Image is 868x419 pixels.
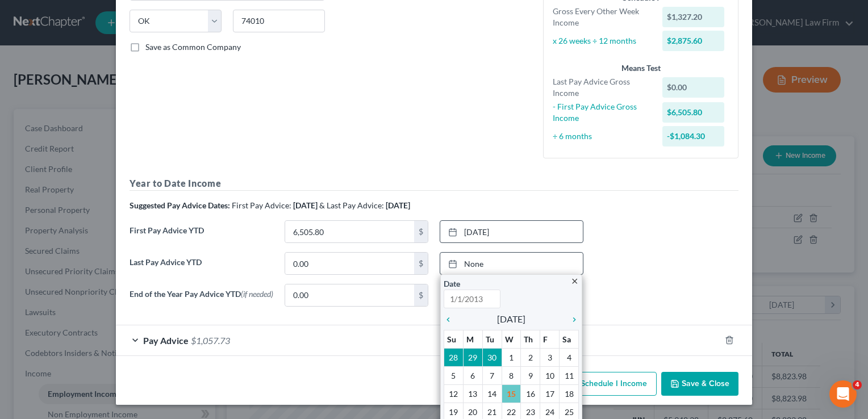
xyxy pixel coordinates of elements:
span: (if needed) [241,289,273,299]
th: Th [521,330,540,348]
td: 28 [444,348,464,366]
td: 11 [560,366,579,384]
td: 13 [463,384,482,403]
i: close [570,277,579,286]
label: Date [444,278,460,290]
a: None [440,253,583,274]
iframe: Intercom live chat [829,380,857,408]
input: 0.00 [285,284,414,306]
td: 7 [482,366,502,384]
td: 1 [502,348,521,366]
span: First Pay Advice: [232,200,291,210]
div: $2,875.60 [662,31,725,51]
td: 4 [560,348,579,366]
div: $6,505.80 [662,102,725,123]
div: Last Pay Advice Gross Income [547,76,657,99]
th: Su [444,330,464,348]
span: & Last Pay Advice: [319,200,384,210]
td: 30 [482,348,502,366]
input: Enter zip... [233,10,325,32]
a: close [570,274,579,287]
td: 18 [560,384,579,403]
td: 16 [521,384,540,403]
td: 5 [444,366,464,384]
strong: [DATE] [293,200,318,210]
td: 15 [502,384,521,403]
label: Last Pay Advice YTD [124,252,279,284]
div: Gross Every Other Week Income [547,6,657,28]
td: 2 [521,348,540,366]
td: 6 [463,366,482,384]
h5: Year to Date Income [130,177,738,191]
i: chevron_right [564,315,579,324]
label: End of the Year Pay Advice YTD [124,284,279,316]
span: Pay Advice [143,335,189,346]
div: $ [414,221,428,242]
span: [DATE] [497,312,525,326]
td: 12 [444,384,464,403]
th: M [463,330,482,348]
input: 0.00 [285,253,414,274]
div: $ [414,253,428,274]
input: 1/1/2013 [444,290,500,308]
td: 17 [540,384,560,403]
td: 29 [463,348,482,366]
input: 0.00 [285,221,414,242]
div: - First Pay Advice Gross Income [547,101,657,124]
span: Save as Common Company [145,42,241,52]
button: Save & Close [661,372,738,396]
strong: [DATE] [386,200,410,210]
td: 9 [521,366,540,384]
th: Sa [560,330,579,348]
span: 4 [853,380,862,389]
div: ÷ 6 months [547,131,657,142]
span: $1,057.73 [191,335,230,346]
td: 10 [540,366,560,384]
i: chevron_left [444,315,458,324]
td: 14 [482,384,502,403]
th: W [502,330,521,348]
div: $1,327.20 [662,7,725,27]
a: chevron_right [564,312,579,326]
th: F [540,330,560,348]
a: chevron_left [444,312,458,326]
td: 8 [502,366,521,384]
div: $ [414,284,428,306]
div: x 26 weeks ÷ 12 months [547,35,657,47]
a: [DATE] [440,221,583,242]
th: Tu [482,330,502,348]
div: -$1,084.30 [662,126,725,146]
button: Add Schedule I Income [543,372,657,396]
strong: Suggested Pay Advice Dates: [130,200,230,210]
td: 3 [540,348,560,366]
label: First Pay Advice YTD [124,220,279,252]
div: Means Test [553,62,729,74]
div: $0.00 [662,77,725,98]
